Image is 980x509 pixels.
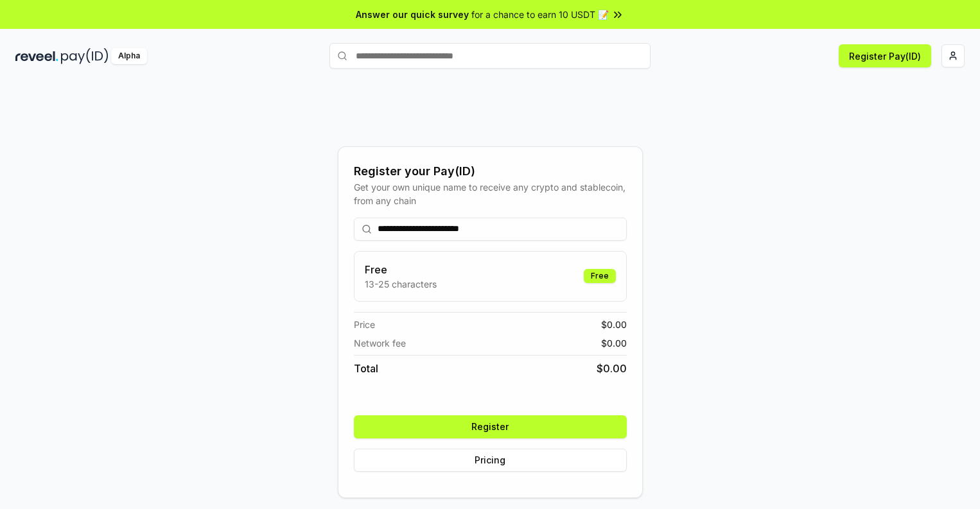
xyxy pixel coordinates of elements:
[601,336,627,350] span: $ 0.00
[354,361,378,376] span: Total
[15,48,58,64] img: reveel_dark
[354,180,627,207] div: Get your own unique name to receive any crypto and stablecoin, from any chain
[61,48,109,64] img: pay_id
[471,8,609,21] span: for a chance to earn 10 USDT 📝
[354,415,627,438] button: Register
[354,318,375,331] span: Price
[111,48,147,64] div: Alpha
[839,44,931,67] button: Register Pay(ID)
[354,162,627,180] div: Register your Pay(ID)
[584,269,616,283] div: Free
[354,449,627,472] button: Pricing
[601,318,627,331] span: $ 0.00
[365,262,437,277] h3: Free
[365,277,437,291] p: 13-25 characters
[354,336,406,350] span: Network fee
[597,361,627,376] span: $ 0.00
[356,8,469,21] span: Answer our quick survey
